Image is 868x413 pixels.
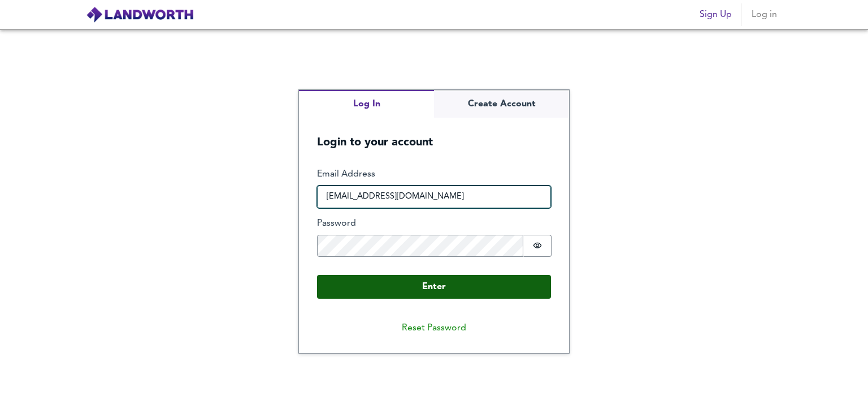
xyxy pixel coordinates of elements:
button: Reset Password [393,317,475,339]
span: Log in [750,7,778,23]
button: Log In [299,90,434,118]
span: Sign Up [700,7,732,23]
button: Enter [317,275,551,299]
label: Password [317,217,551,230]
label: Email Address [317,168,551,181]
button: Show password [523,235,552,257]
button: Log in [746,3,782,26]
img: logo [86,6,194,23]
input: e.g. joe@bloggs.com [317,186,551,208]
button: Create Account [434,90,569,118]
h5: Login to your account [299,118,569,150]
button: Sign Up [695,3,736,26]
